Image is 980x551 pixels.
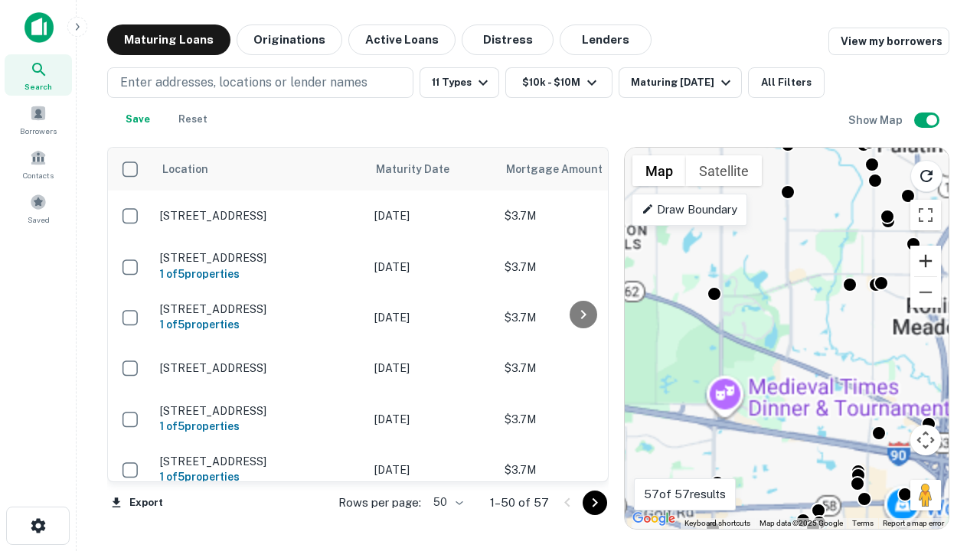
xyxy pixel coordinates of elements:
[497,148,665,191] th: Mortgage Amount
[160,316,359,333] h6: 1 of 5 properties
[852,519,874,527] a: Terms (opens in new tab)
[759,519,843,527] span: Map data ©2025 Google
[152,148,367,191] th: Location
[910,480,941,510] button: Drag Pegman onto the map to open Street View
[348,24,456,55] button: Active Loans
[374,461,489,478] p: [DATE]
[583,491,607,515] button: Go to next page
[686,155,762,186] button: Show satellite imagery
[748,67,825,98] button: All Filters
[168,104,217,135] button: Reset
[376,160,469,178] span: Maturity Date
[505,461,658,478] p: $3.7M
[619,67,742,98] button: Maturing [DATE]
[5,54,72,96] a: Search
[505,360,658,377] p: $3.7M
[910,200,941,230] button: Toggle fullscreen view
[107,24,230,55] button: Maturing Loans
[5,99,72,140] a: Borrowers
[24,12,54,43] img: capitalize-icon.png
[506,160,622,178] span: Mortgage Amount
[374,259,489,275] p: [DATE]
[5,143,72,184] a: Contacts
[560,24,652,55] button: Lenders
[505,309,658,326] p: $3.7M
[23,169,54,181] span: Contacts
[910,160,942,192] button: Reload search area
[903,380,980,453] iframe: Chat Widget
[629,509,679,529] a: Open this area in Google Maps (opens a new window)
[684,518,750,529] button: Keyboard shortcuts
[107,67,413,98] button: Enter addresses, locations or lender names
[24,80,52,93] span: Search
[374,360,489,377] p: [DATE]
[374,207,489,224] p: [DATE]
[505,67,612,98] button: $10k - $10M
[162,160,208,178] span: Location
[883,519,944,527] a: Report a map error
[642,201,737,219] p: Draw Boundary
[505,411,658,428] p: $3.7M
[237,24,342,55] button: Originations
[828,28,949,55] a: View my borrowers
[113,104,162,135] button: Save your search to get updates of matches that match your search criteria.
[427,491,465,514] div: 50
[910,246,941,276] button: Zoom in
[374,411,489,428] p: [DATE]
[160,455,359,468] p: [STREET_ADDRESS]
[160,468,359,485] h6: 1 of 5 properties
[367,148,497,191] th: Maturity Date
[107,491,167,514] button: Export
[160,302,359,316] p: [STREET_ADDRESS]
[420,67,499,98] button: 11 Types
[505,207,658,224] p: $3.7M
[505,259,658,275] p: $3.7M
[120,73,367,92] p: Enter addresses, locations or lender names
[374,309,489,326] p: [DATE]
[644,485,726,504] p: 57 of 57 results
[160,209,359,223] p: [STREET_ADDRESS]
[629,509,679,529] img: Google
[28,214,50,226] span: Saved
[632,155,686,186] button: Show street map
[462,24,554,55] button: Distress
[160,418,359,435] h6: 1 of 5 properties
[631,73,735,92] div: Maturing [DATE]
[625,148,949,529] div: 0 0
[848,112,905,129] h6: Show Map
[910,277,941,308] button: Zoom out
[490,494,549,512] p: 1–50 of 57
[5,187,72,229] a: Saved
[160,251,359,265] p: [STREET_ADDRESS]
[338,494,421,512] p: Rows per page:
[20,125,57,137] span: Borrowers
[160,361,359,375] p: [STREET_ADDRESS]
[160,266,359,282] h6: 1 of 5 properties
[160,404,359,418] p: [STREET_ADDRESS]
